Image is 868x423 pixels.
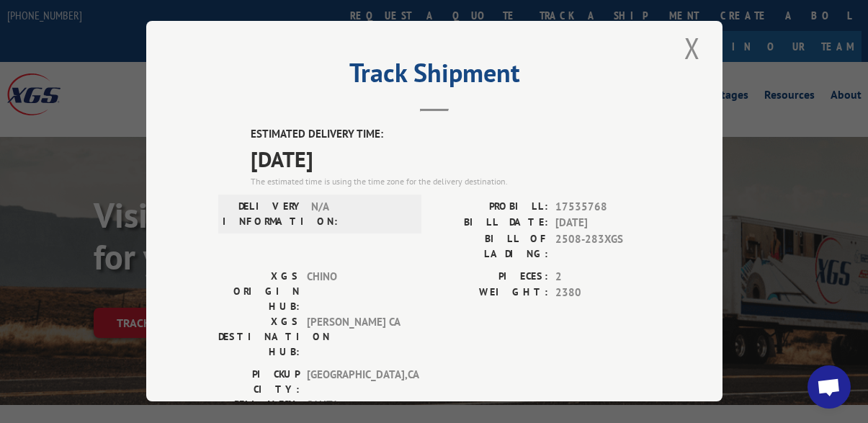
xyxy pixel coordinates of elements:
label: PICKUP CITY: [218,367,300,397]
div: The estimated time is using the time zone for the delivery destination. [251,175,650,188]
label: ESTIMATED DELIVERY TIME: [251,126,650,143]
span: [PERSON_NAME] CA [307,314,404,360]
label: PIECES: [434,269,548,285]
label: WEIGHT: [434,285,548,301]
label: BILL OF LADING: [434,231,548,262]
button: Close modal [680,28,704,68]
label: XGS ORIGIN HUB: [218,269,300,314]
h2: Track Shipment [218,63,650,90]
span: 2508-283XGS [555,231,650,262]
span: 2 [555,269,650,285]
span: [DATE] [555,215,650,231]
span: 17535768 [555,199,650,215]
label: PROBILL: [434,199,548,215]
span: [GEOGRAPHIC_DATA] , CA [307,367,404,397]
span: 2380 [555,285,650,301]
span: N/A [311,199,408,229]
span: [DATE] [251,143,650,175]
span: CHINO [307,269,404,314]
a: Open chat [807,365,851,409]
label: BILL DATE: [434,215,548,231]
label: DELIVERY INFORMATION: [223,199,304,229]
label: XGS DESTINATION HUB: [218,314,300,360]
